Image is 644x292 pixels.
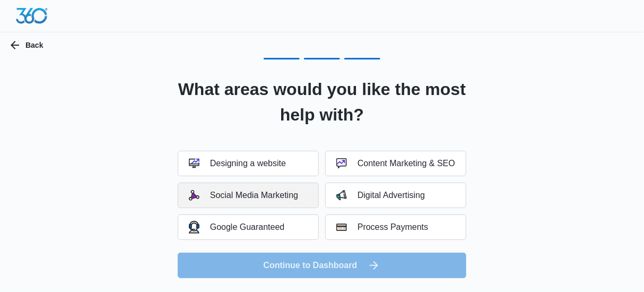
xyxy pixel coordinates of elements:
[336,190,425,201] div: Digital Advertising
[325,214,466,240] button: Process Payments
[189,158,286,169] div: Designing a website
[178,183,319,208] button: Social Media Marketing
[325,183,466,208] button: Digital Advertising
[189,190,298,201] div: Social Media Marketing
[164,76,480,127] h2: What areas would you like the most help with?
[178,214,319,240] button: Google Guaranteed
[336,158,455,169] div: Content Marketing & SEO
[189,221,285,233] div: Google Guaranteed
[178,151,319,176] button: Designing a website
[336,222,428,233] div: Process Payments
[325,151,466,176] button: Content Marketing & SEO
